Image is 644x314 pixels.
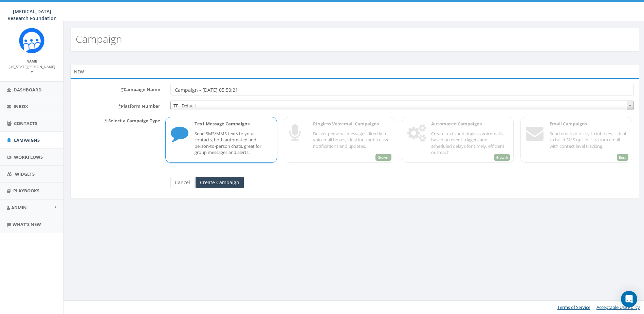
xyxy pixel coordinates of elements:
a: Acceptable Use Policy [596,304,640,310]
p: Text Message Campaigns [195,121,272,127]
span: Select a Campaign Type [108,118,160,124]
span: TF - Default [170,101,634,110]
span: Beta [617,154,628,161]
span: Dashboard [14,87,42,93]
a: [US_STATE][PERSON_NAME] [8,63,55,75]
span: What's New [13,221,41,227]
label: Platform Number [71,101,165,109]
small: [US_STATE][PERSON_NAME] [8,64,55,74]
span: [MEDICAL_DATA] Research Foundation [7,8,57,21]
div: Open Intercom Messenger [621,291,637,307]
span: Campaigns [14,137,40,143]
span: Growth [375,154,391,161]
h2: Campaign [76,33,122,45]
a: Terms of Service [557,304,590,310]
a: Cancel [170,177,195,188]
input: Create Campaign [196,177,244,188]
span: Widgets [15,171,35,177]
div: New [70,65,639,78]
input: Enter Campaign Name [170,84,634,95]
span: Inbox [14,103,28,109]
abbr: required [118,103,121,109]
span: Growth [494,154,510,161]
span: Admin [11,205,27,211]
span: TF - Default [171,101,633,110]
span: Workflows [14,154,43,160]
label: Campaign Name [71,84,165,93]
abbr: required [121,86,124,92]
p: Send SMS/MMS texts to your contacts, both automated and person-to-person chats, great for group m... [195,130,272,156]
img: Rally_Corp_Icon.png [19,28,44,53]
span: Contacts [14,120,37,126]
span: Playbooks [13,188,39,194]
small: Name [26,59,37,64]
